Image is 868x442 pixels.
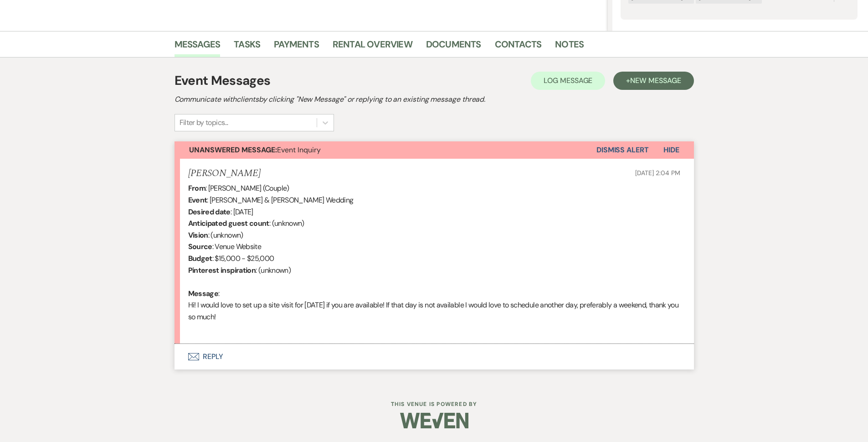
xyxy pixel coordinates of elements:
span: Hide [663,145,679,155]
b: Pinterest inspiration [188,265,256,275]
button: Reply [175,344,694,369]
a: Messages [175,37,221,57]
b: Source [188,242,212,251]
button: Dismiss Alert [596,141,649,159]
span: Event Inquiry [189,145,321,155]
h2: Communicate with clients by clicking "New Message" or replying to an existing message thread. [175,94,694,105]
a: Contacts [495,37,542,57]
b: Vision [188,230,208,240]
a: Documents [426,37,481,57]
a: Notes [555,37,584,57]
h5: [PERSON_NAME] [188,168,261,179]
b: Anticipated guest count [188,218,269,228]
span: New Message [630,76,681,85]
img: Weven Logo [400,405,468,437]
b: From [188,183,205,193]
div: : [PERSON_NAME] (Couple) : [PERSON_NAME] & [PERSON_NAME] Wedding : [DATE] : (unknown) : (unknown)... [188,182,680,334]
span: Log Message [544,76,592,85]
div: Filter by topics... [180,117,228,128]
button: +New Message [613,72,693,90]
a: Tasks [234,37,260,57]
button: Hide [649,141,694,159]
strong: Unanswered Message: [189,145,277,155]
a: Rental Overview [333,37,412,57]
b: Event [188,195,207,205]
b: Message [188,289,219,298]
b: Budget [188,254,212,263]
span: [DATE] 2:04 PM [635,169,680,177]
button: Unanswered Message:Event Inquiry [175,141,596,159]
b: Desired date [188,207,231,217]
a: Payments [274,37,319,57]
button: Log Message [531,72,605,90]
h1: Event Messages [175,71,271,90]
